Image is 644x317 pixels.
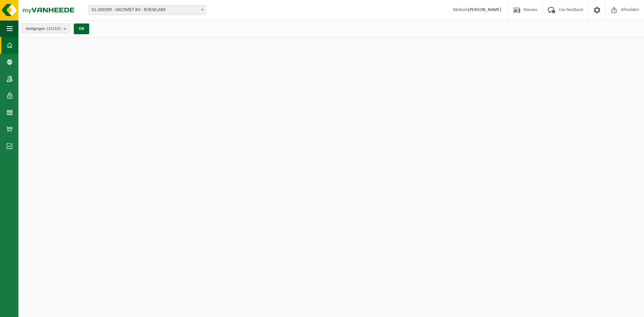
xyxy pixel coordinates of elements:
count: (15/15) [47,27,61,31]
button: Vestigingen(15/15) [22,23,70,34]
strong: [PERSON_NAME] [468,7,501,12]
button: OK [74,23,89,34]
span: 01-200299 - VACOMET BV - ROESELARE [89,5,206,15]
span: 01-200299 - VACOMET BV - ROESELARE [89,5,206,15]
span: Vestigingen [25,24,61,34]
